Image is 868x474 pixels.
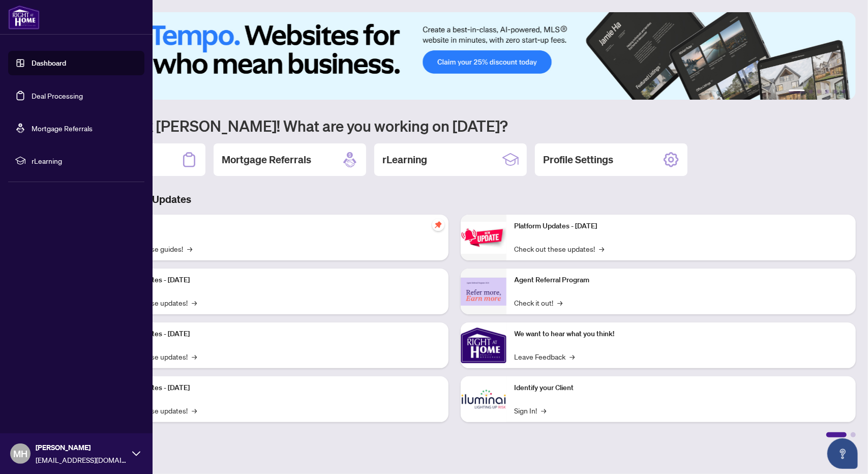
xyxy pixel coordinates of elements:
[192,405,197,416] span: →
[833,90,837,94] button: 5
[542,405,547,416] span: →
[543,153,613,167] h2: Profile Settings
[515,382,848,394] p: Identify your Client
[515,405,547,416] a: Sign In!→
[809,90,813,94] button: 2
[515,329,848,340] p: We want to hear what you think!
[36,454,127,465] span: [EMAIL_ADDRESS][DOMAIN_NAME]
[32,124,93,133] a: Mortgage Referrals
[432,219,444,231] span: pushpin
[192,351,197,362] span: →
[515,221,848,232] p: Platform Updates - [DATE]
[222,153,311,167] h2: Mortgage Referrals
[107,221,440,232] p: Self-Help
[461,376,506,422] img: Identify your Client
[515,297,563,308] a: Check it out!→
[825,90,829,94] button: 4
[32,58,66,68] a: Dashboard
[8,5,40,29] img: logo
[842,90,846,94] button: 6
[515,275,848,286] p: Agent Referral Program
[461,222,506,254] img: Platform Updates - June 23, 2025
[789,90,805,94] button: 1
[570,351,575,362] span: →
[53,12,856,100] img: Slide 0
[558,297,563,308] span: →
[187,243,192,254] span: →
[107,329,440,340] p: Platform Updates - [DATE]
[53,116,856,135] h1: Welcome back [PERSON_NAME]! What are you working on [DATE]?
[600,243,605,254] span: →
[13,447,27,461] span: MH
[32,155,137,166] span: rLearning
[107,275,440,286] p: Platform Updates - [DATE]
[515,351,575,362] a: Leave Feedback→
[36,442,127,453] span: [PERSON_NAME]
[107,382,440,394] p: Platform Updates - [DATE]
[461,278,506,306] img: Agent Referral Program
[515,243,605,254] a: Check out these updates!→
[461,322,506,368] img: We want to hear what you think!
[192,297,197,308] span: →
[53,192,856,206] h3: Brokerage & Industry Updates
[827,438,858,469] button: Open asap
[382,153,427,167] h2: rLearning
[817,90,821,94] button: 3
[32,91,83,100] a: Deal Processing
